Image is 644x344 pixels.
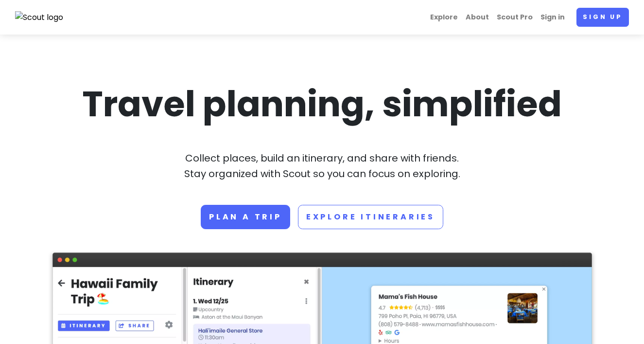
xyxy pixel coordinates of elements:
a: Plan a trip [201,205,290,229]
a: Explore [426,8,462,27]
a: Scout Pro [493,8,537,27]
a: Explore Itineraries [298,205,443,229]
p: Collect places, build an itinerary, and share with friends. Stay organized with Scout so you can ... [52,150,592,181]
a: Sign up [576,8,629,27]
a: Sign in [537,8,569,27]
h1: Travel planning, simplified [52,81,592,127]
img: Scout logo [15,11,64,24]
a: About [462,8,493,27]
